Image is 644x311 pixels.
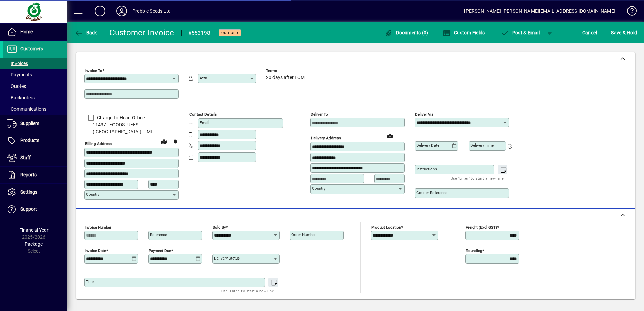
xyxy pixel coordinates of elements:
mat-label: Delivery time [470,143,494,148]
a: Support [3,201,67,218]
mat-label: Invoice date [85,248,106,253]
span: Suppliers [20,120,39,126]
span: Cancel [582,27,597,38]
a: Settings [3,184,67,201]
a: Suppliers [3,115,67,132]
a: Payments [3,69,67,80]
button: Back [73,27,99,39]
a: Staff [3,149,67,166]
span: Backorders [7,95,35,100]
label: Charge to Head Office [96,114,145,121]
button: Choose address [395,131,406,141]
a: Quotes [3,80,67,92]
mat-label: Title [86,279,94,284]
a: Home [3,24,67,40]
mat-label: Delivery date [416,143,439,148]
span: On hold [221,31,238,35]
a: View on map [385,130,395,141]
span: Settings [20,189,37,195]
button: Copy to Delivery address [169,136,180,147]
span: Customers [20,46,43,51]
span: Documents (0) [385,30,428,35]
mat-label: Deliver To [311,112,328,117]
span: ost & Email [501,30,540,35]
a: View on map [159,136,169,147]
mat-label: Freight (excl GST) [466,224,497,229]
span: ave & Hold [611,27,637,38]
mat-label: Reference [150,232,167,237]
mat-label: Order number [291,232,316,237]
button: Profile [111,5,132,17]
mat-label: Rounding [466,248,482,253]
span: Communications [7,106,46,112]
span: Back [74,30,97,35]
mat-hint: Use 'Enter' to start a new line [221,287,274,295]
mat-label: Email [200,120,210,125]
mat-label: Invoice To [85,68,102,73]
span: Financial Year [19,227,49,233]
div: Prebble Seeds Ltd [132,6,171,16]
button: Add [89,5,111,17]
span: Payments [7,72,32,77]
mat-label: Invoice number [85,224,111,229]
span: Quotes [7,83,26,89]
mat-label: Attn [200,76,207,80]
app-page-header-button: Back [67,27,104,39]
div: Customer Invoice [109,27,174,38]
span: Products [20,138,39,143]
mat-label: Deliver via [415,112,433,117]
span: 11437 - FOODSTUFFS ([GEOGRAPHIC_DATA]) LIMI [84,121,179,135]
span: Custom Fields [443,30,485,35]
span: Home [20,29,33,34]
mat-label: Country [312,186,325,191]
mat-label: Sold by [213,224,226,229]
a: Reports [3,167,67,183]
span: Support [20,206,37,212]
button: Post & Email [497,27,543,39]
span: S [611,30,614,35]
span: Terms [266,69,307,73]
a: Communications [3,103,67,115]
a: Backorders [3,92,67,103]
a: Products [3,132,67,149]
span: Package [25,241,43,247]
mat-label: Product location [371,224,401,229]
mat-label: Delivery status [214,256,240,261]
span: 20 days after EOM [266,75,305,80]
button: Documents (0) [383,27,430,39]
mat-label: Courier Reference [416,190,447,195]
span: Invoices [7,61,28,66]
span: Reports [20,172,37,177]
span: P [512,30,515,35]
div: [PERSON_NAME] [PERSON_NAME][EMAIL_ADDRESS][DOMAIN_NAME] [464,6,615,16]
mat-label: Instructions [416,167,437,171]
a: Knowledge Base [622,1,636,23]
mat-label: Payment due [149,248,171,253]
button: Cancel [581,27,599,39]
button: Custom Fields [441,27,487,39]
a: Invoices [3,58,67,69]
mat-hint: Use 'Enter' to start a new line [451,174,504,182]
mat-label: Country [86,192,99,197]
div: #553198 [188,28,211,38]
span: Staff [20,155,31,160]
button: Save & Hold [609,27,639,39]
